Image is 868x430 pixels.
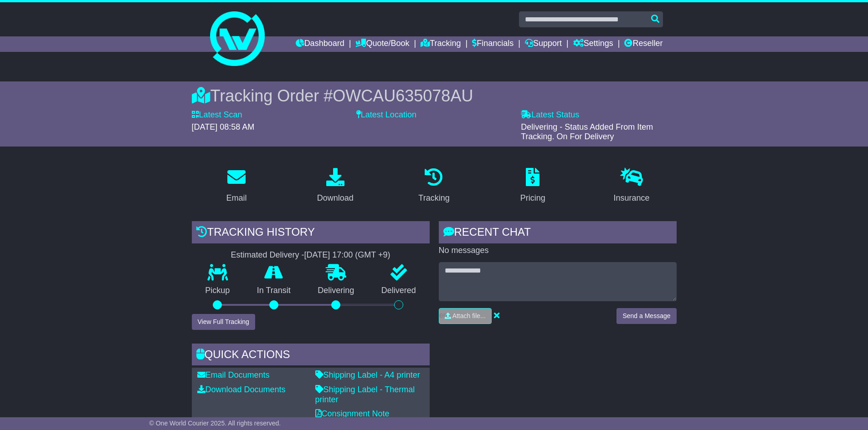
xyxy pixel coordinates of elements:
[192,122,255,132] span: [DATE] 08:58 AM
[608,165,656,207] a: Insurance
[226,192,247,204] div: Email
[525,36,562,52] a: Support
[333,86,473,105] span: OWCAU635078AU
[192,286,244,296] p: Pickup
[304,250,390,260] div: [DATE] 17:00 (GMT +9)
[412,165,455,207] a: Tracking
[192,86,677,106] div: Tracking Order #
[317,192,354,204] div: Download
[439,221,677,246] div: RECENT CHAT
[356,110,416,120] label: Latest Location
[192,314,255,330] button: View Full Tracking
[368,286,430,296] p: Delivered
[521,110,579,120] label: Latest Status
[192,344,430,368] div: Quick Actions
[192,221,430,246] div: Tracking history
[421,36,461,52] a: Tracking
[573,36,613,52] a: Settings
[220,165,252,207] a: Email
[197,385,286,394] a: Download Documents
[315,370,420,379] a: Shipping Label - A4 printer
[315,409,390,418] a: Consignment Note
[439,246,677,256] p: No messages
[472,36,514,52] a: Financials
[311,165,360,207] a: Download
[355,36,409,52] a: Quote/Book
[192,250,430,260] div: Estimated Delivery -
[520,192,545,204] div: Pricing
[149,420,281,427] span: © One World Courier 2025. All rights reserved.
[315,385,415,404] a: Shipping Label - Thermal printer
[243,286,304,296] p: In Transit
[296,36,344,52] a: Dashboard
[304,286,368,296] p: Delivering
[418,192,449,204] div: Tracking
[616,308,676,324] button: Send a Message
[521,122,653,142] span: Delivering - Status Added From Item Tracking. On For Delivery
[192,110,242,120] label: Latest Scan
[514,165,551,207] a: Pricing
[624,36,663,52] a: Reseller
[197,370,270,379] a: Email Documents
[614,192,650,204] div: Insurance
